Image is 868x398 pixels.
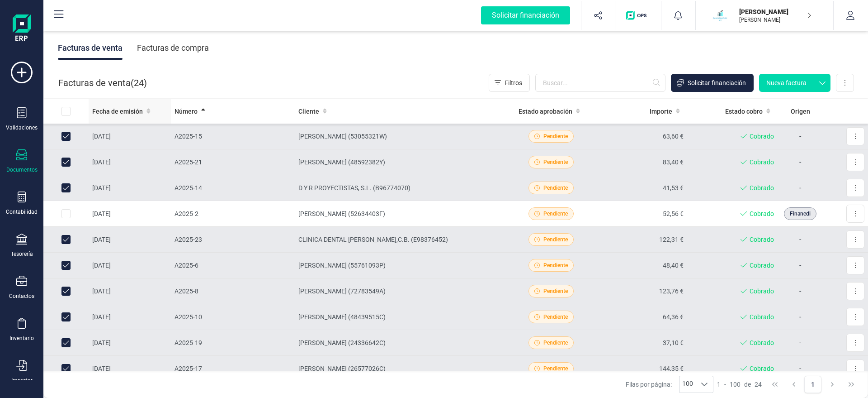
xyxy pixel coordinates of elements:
div: Row Selected 6c54cedf-dae5-421d-ab19-1f9232c01e6a [61,209,71,218]
td: 52,56 € [596,201,687,227]
span: Pendiente [543,287,568,295]
div: Tesorería [11,250,33,258]
div: Solicitar financiación [481,6,570,24]
td: A2025-10 [171,304,295,330]
p: - [781,131,819,142]
span: Pendiente [543,184,568,192]
button: Previous Page [785,376,802,393]
td: [DATE] [89,304,171,330]
div: Row Unselected 1baa5e17-ea89-4dea-81a7-689a05dd4115 [61,364,71,373]
span: 1 [717,380,721,389]
td: [DATE] [89,149,171,175]
td: 48,40 € [596,253,687,278]
td: 122,31 € [596,227,687,253]
td: [PERSON_NAME] (48592382Y) [295,149,506,175]
span: Cobrado [750,132,774,141]
span: Fecha de emisión [92,107,143,116]
td: 41,53 € [596,175,687,201]
p: - [781,157,819,168]
td: [DATE] [89,201,171,227]
span: Pendiente [543,261,568,269]
span: Cobrado [750,183,774,192]
div: - [717,380,762,389]
p: - [781,260,819,271]
td: A2025-6 [171,253,295,278]
div: Validaciones [6,124,38,131]
span: Solicitar financiación [688,78,746,87]
span: Estado aprobación [519,107,572,116]
span: Cobrado [750,209,774,218]
td: [DATE] [89,227,171,253]
span: Pendiente [543,158,568,166]
span: Pendiente [543,364,568,373]
button: Next Page [824,376,841,393]
td: A2025-21 [171,149,295,175]
td: [DATE] [89,330,171,356]
div: Contabilidad [6,208,38,216]
button: Page 1 [804,376,821,393]
div: Row Unselected 5bb92217-6399-4451-a2b1-40ca226e1125 [61,287,71,296]
span: Cobrado [750,364,774,373]
p: [PERSON_NAME] [739,16,811,24]
span: Pendiente [543,339,568,347]
input: Buscar... [535,74,665,92]
td: A2025-2 [171,201,295,227]
span: Origen [791,107,810,116]
span: Cobrado [750,261,774,270]
button: First Page [766,376,783,393]
p: - [781,234,819,245]
div: Contactos [9,293,34,300]
td: [PERSON_NAME] (55761093P) [295,253,506,278]
div: Filas por página: [626,376,713,393]
span: Pendiente [543,313,568,321]
td: [PERSON_NAME] (48439515C) [295,304,506,330]
td: A2025-23 [171,227,295,253]
button: Logo de OPS [621,1,656,30]
td: 144,35 € [596,356,687,382]
span: Cliente [298,107,319,116]
div: Row Unselected 2dda0f97-19c9-4278-83e3-2c6fcb3de987 [61,235,71,244]
span: Cobrado [750,287,774,296]
p: - [781,182,819,193]
img: Logo Finanedi [13,14,31,43]
span: Importe [650,107,672,116]
p: - [781,312,819,322]
button: MA[PERSON_NAME][PERSON_NAME] [707,1,822,30]
span: Pendiente [543,210,568,218]
img: Logo de OPS [626,11,650,20]
span: 24 [134,77,144,89]
span: 100 [679,376,696,393]
div: Row Unselected 61544481-a8d2-44da-bc72-028efacfb1bb [61,132,71,141]
span: Cobrado [750,158,774,167]
span: de [744,380,751,389]
div: All items unselected [61,107,71,116]
td: [DATE] [89,356,171,382]
span: Cobrado [750,235,774,244]
div: Importar [11,377,33,384]
td: [PERSON_NAME] (72783549A) [295,278,506,304]
span: Finanedi [790,210,811,218]
p: - [781,337,819,348]
td: [PERSON_NAME] (26577026C) [295,356,506,382]
td: A2025-8 [171,278,295,304]
button: Solicitar financiación [671,74,754,92]
div: Row Unselected 95740594-b22e-4056-b379-4243af60c36a [61,312,71,321]
div: Facturas de venta ( ) [58,74,147,92]
span: Estado cobro [725,107,763,116]
td: 123,76 € [596,278,687,304]
td: 37,10 € [596,330,687,356]
button: Last Page [843,376,860,393]
td: [PERSON_NAME] (24336642C) [295,330,506,356]
td: [DATE] [89,253,171,278]
button: Solicitar financiación [470,1,581,30]
td: [DATE] [89,175,171,201]
span: Pendiente [543,235,568,244]
div: Documentos [6,166,38,173]
button: Nueva factura [759,74,814,92]
td: A2025-14 [171,175,295,201]
td: CLINICA DENTAL [PERSON_NAME],C.B. (E98376452) [295,227,506,253]
div: Row Unselected b325ba7c-deec-45ec-97ef-085cd6bf7f0f [61,183,71,192]
div: Row Unselected 621f08ee-0905-4022-a2c3-2ed6f4902f5b [61,261,71,270]
span: Filtros [505,78,522,87]
td: 83,40 € [596,149,687,175]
